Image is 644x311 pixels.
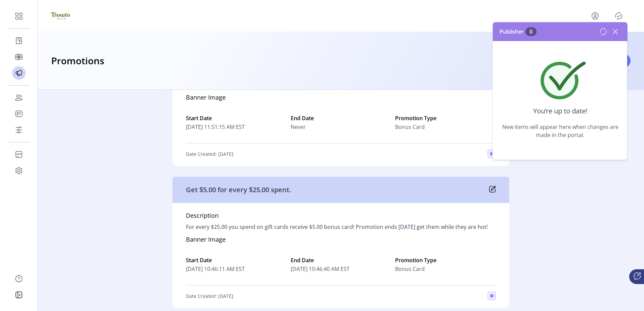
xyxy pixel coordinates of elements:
span: Publisher [500,28,537,36]
h5: Banner Image [186,93,226,105]
img: logo [51,6,70,25]
p: For every $25.00 you spend on gift cards receive $5.00 bonus card! Promotion ends [DATE] get them... [186,223,488,231]
label: End Date [291,114,391,122]
span: New items will appear here when changes are made in the portal. [497,123,623,139]
p: Get $5.00 for every $25.00 spent. [186,185,291,195]
span: You’re up to date! [533,99,587,123]
span: Bonus Card [395,123,425,131]
button: Publisher Panel [613,10,624,21]
label: Start Date [186,256,287,264]
span: [DATE] 10:46:11 AM EST [186,265,287,273]
label: Promotion Type [395,256,496,264]
p: Date Created: [DATE] [186,150,233,158]
span: Never [291,123,306,131]
button: menu [590,10,601,21]
h3: Promotions [51,54,104,68]
h5: Banner Image [186,235,226,247]
label: End Date [291,256,391,264]
h5: Description [186,211,219,223]
span: [DATE] 11:51:15 AM EST [186,123,287,131]
span: Bonus Card [395,265,425,273]
span: [DATE] 10:46:40 AM EST [291,265,391,273]
span: 0 [525,27,537,36]
label: Promotion Type [395,114,496,122]
label: Start Date [186,114,287,122]
p: Date Created: [DATE] [186,292,233,300]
